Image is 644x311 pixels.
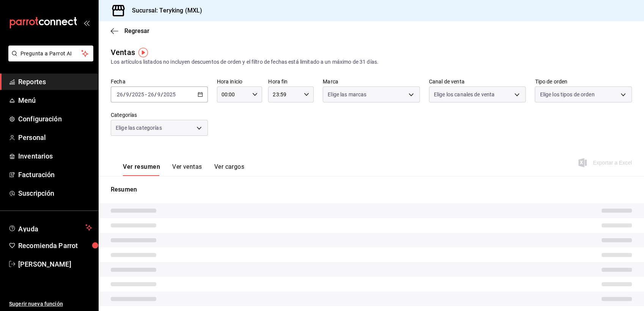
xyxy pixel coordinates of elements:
[172,163,202,176] button: Ver ventas
[18,259,92,269] span: [PERSON_NAME]
[154,91,157,97] span: /
[163,91,176,97] input: ----
[157,91,161,97] input: --
[18,223,82,232] span: Ayuda
[18,240,92,251] span: Recomienda Parrot
[124,27,149,35] span: Regresar
[116,91,123,97] input: --
[18,95,92,105] span: Menú
[535,79,632,84] label: Tipo de orden
[20,50,82,58] span: Pregunta a Parrot AI
[126,91,129,97] input: --
[145,91,147,97] span: -
[111,27,149,35] button: Regresar
[148,91,154,97] input: --
[18,151,92,161] span: Inventarios
[18,188,92,198] span: Suscripción
[123,163,244,176] div: navigation tabs
[123,91,126,97] span: /
[8,46,93,61] button: Pregunta a Parrot AI
[111,47,135,58] div: Ventas
[323,79,420,84] label: Marca
[111,185,632,194] p: Resumen
[138,48,148,57] img: Tooltip marker
[268,79,314,84] label: Hora fin
[123,163,160,176] button: Ver resumen
[18,170,92,180] span: Facturación
[18,132,92,143] span: Personal
[83,20,90,26] button: open_drawer_menu
[126,6,202,15] h3: Sucursal: Teryking (MXL)
[214,163,245,176] button: Ver cargos
[328,91,366,98] span: Elige las marcas
[434,91,495,98] span: Elige los canales de venta
[540,91,594,98] span: Elige los tipos de orden
[429,79,526,84] label: Canal de venta
[111,112,208,118] label: Categorías
[5,55,93,63] a: Pregunta a Parrot AI
[161,91,163,97] span: /
[9,300,92,308] span: Sugerir nueva función
[111,79,208,84] label: Fecha
[132,91,145,97] input: ----
[116,124,162,132] span: Elige las categorías
[18,77,92,87] span: Reportes
[18,114,92,124] span: Configuración
[129,91,132,97] span: /
[111,58,632,66] div: Los artículos listados no incluyen descuentos de orden y el filtro de fechas está limitado a un m...
[217,79,262,84] label: Hora inicio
